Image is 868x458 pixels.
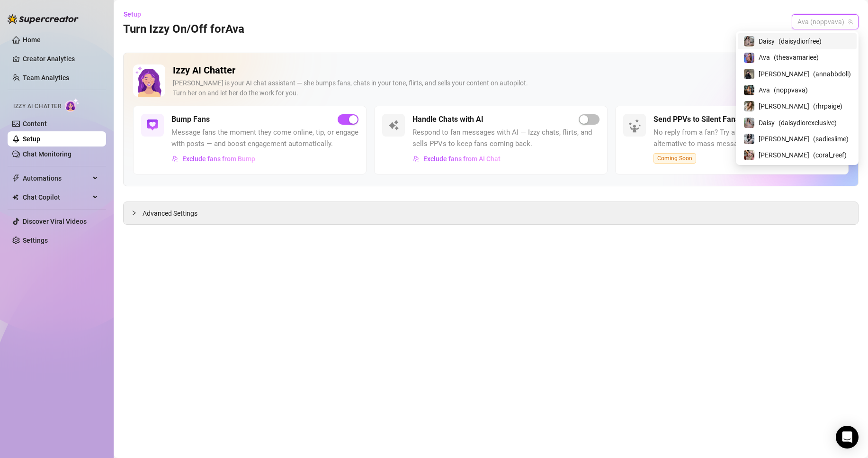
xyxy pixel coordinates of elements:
[23,135,40,143] a: Setup
[744,101,754,111] img: Paige
[759,69,809,79] span: [PERSON_NAME]
[774,85,808,95] span: ( noppvava )
[813,69,851,79] span: ( annabbdoll )
[23,74,69,82] a: Team Analytics
[779,36,822,46] span: ( daisydiorfree )
[744,85,754,95] img: Ava
[412,114,483,125] h5: Handle Chats with AI
[412,151,501,166] button: Exclude fans from AI Chat
[388,119,399,131] img: svg%3e
[131,210,137,216] span: collapsed
[23,190,90,205] span: Chat Copilot
[759,150,809,160] span: [PERSON_NAME]
[759,101,809,111] span: [PERSON_NAME]
[171,114,210,125] h5: Bump Fans
[744,118,754,128] img: Daisy
[65,98,80,112] img: AI Chatter
[653,153,696,164] span: Coming Soon
[173,78,819,98] div: [PERSON_NAME] is your AI chat assistant — she bumps fans, chats in your tone, flirts, and sells y...
[653,127,841,149] span: No reply from a fan? Try a smart, personal PPV — a better alternative to mass messages.
[423,155,501,163] span: Exclude fans from AI Chat
[143,208,197,219] span: Advanced Settings
[412,127,600,149] span: Respond to fan messages with AI — Izzy chats, flirts, and sells PPVs to keep fans coming back.
[759,85,770,95] span: Ava
[774,52,819,63] span: ( theavamariee )
[779,118,837,128] span: ( daisydiorexclusive )
[813,134,849,144] span: ( sadieslime )
[147,119,158,131] img: svg%3e
[23,150,72,158] a: Chat Monitoring
[12,194,18,201] img: Chat Copilot
[848,19,853,25] span: team
[23,218,87,225] a: Discover Viral Videos
[836,426,859,449] div: Open Intercom Messenger
[182,155,255,163] span: Exclude fans from Bump
[13,102,61,111] span: Izzy AI Chatter
[8,14,79,24] img: logo-BBDzfeDw.svg
[744,150,754,160] img: Anna
[173,64,819,76] h2: Izzy AI Chatter
[172,156,179,162] img: svg%3e
[124,10,141,18] span: Setup
[23,36,41,44] a: Home
[744,134,754,144] img: Sadie
[171,151,256,166] button: Exclude fans from Bump
[797,15,853,29] span: Ava (noppvava)
[413,156,420,162] img: svg%3e
[23,171,90,186] span: Automations
[759,118,775,128] span: Daisy
[12,174,20,182] span: thunderbolt
[744,69,754,79] img: Anna
[123,7,149,22] button: Setup
[759,134,809,144] span: [PERSON_NAME]
[131,208,143,218] div: collapsed
[653,114,739,125] h5: Send PPVs to Silent Fans
[813,150,847,160] span: ( coral_reef )
[744,53,754,63] img: Ava
[123,22,244,37] h3: Turn Izzy On/Off for Ava
[628,119,644,134] img: silent-fans-ppv-o-N6Mmdf.svg
[23,120,47,128] a: Content
[133,64,165,97] img: Izzy AI Chatter
[744,36,754,46] img: Daisy
[171,127,358,149] span: Message fans the moment they come online, tip, or engage with posts — and boost engagement automa...
[759,36,775,46] span: Daisy
[813,101,842,111] span: ( rhrpaige )
[23,237,48,244] a: Settings
[23,51,98,66] a: Creator Analytics
[759,52,770,63] span: Ava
